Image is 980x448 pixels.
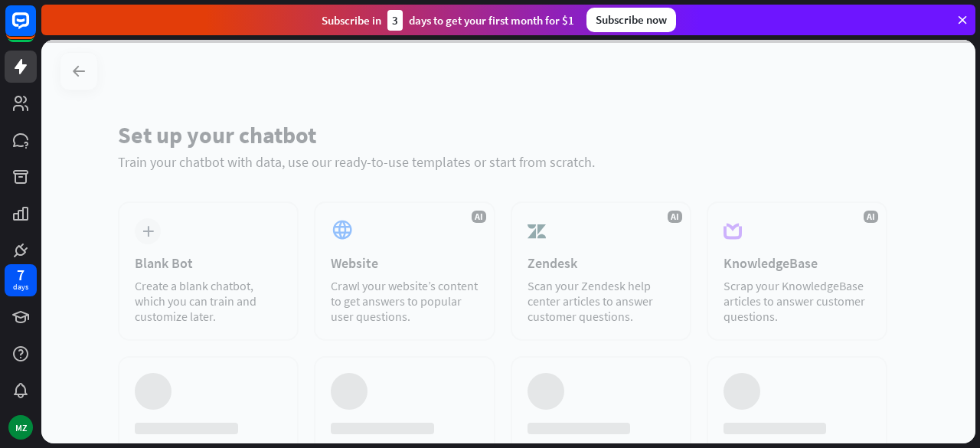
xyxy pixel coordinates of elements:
[8,415,33,440] div: MZ
[5,264,37,296] a: 7 days
[586,8,676,32] div: Subscribe now
[322,10,574,31] div: Subscribe in days to get your first month for $1
[13,282,28,293] div: days
[387,10,403,31] div: 3
[17,268,24,282] div: 7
